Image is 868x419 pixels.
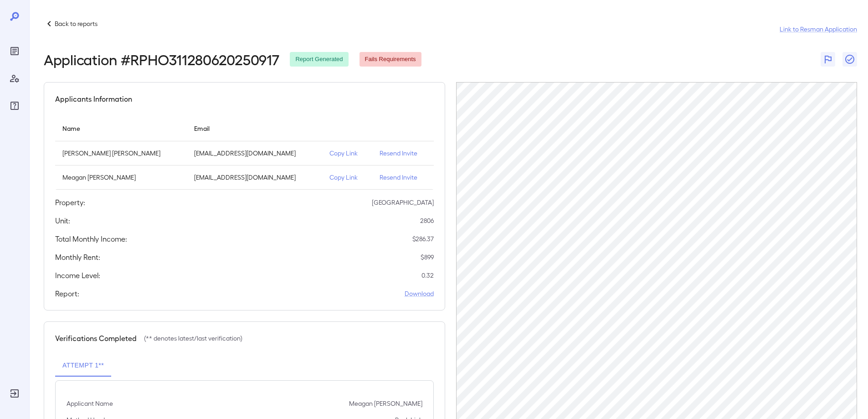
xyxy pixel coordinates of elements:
[329,149,365,158] p: Copy Link
[421,271,434,280] p: 0.32
[55,115,434,190] table: simple table
[7,44,22,58] div: Reports
[55,19,98,28] p: Back to reports
[7,98,22,113] div: FAQ
[7,386,22,401] div: Log Out
[62,173,180,182] p: Meagan [PERSON_NAME]
[67,399,113,408] p: Applicant Name
[420,216,434,225] p: 2806
[55,333,137,344] h5: Verifications Completed
[372,198,434,207] p: [GEOGRAPHIC_DATA]
[55,93,132,104] h5: Applicants Information
[290,55,348,64] span: Report Generated
[194,173,315,182] p: [EMAIL_ADDRESS][DOMAIN_NAME]
[55,252,100,263] h5: Monthly Rent:
[187,115,323,141] th: Email
[7,71,22,86] div: Manage Users
[780,25,857,34] a: Link to Resman Application
[55,215,70,226] h5: Unit:
[421,253,434,262] p: $ 899
[55,355,111,377] button: Attempt 1**
[194,149,315,158] p: [EMAIL_ADDRESS][DOMAIN_NAME]
[55,288,79,299] h5: Report:
[380,149,426,158] p: Resend Invite
[44,51,279,67] h2: Application # RPHO311280620250917
[55,270,100,281] h5: Income Level:
[62,149,180,158] p: [PERSON_NAME] [PERSON_NAME]
[144,334,242,343] p: (** denotes latest/last verification)
[380,173,426,182] p: Resend Invite
[329,173,365,182] p: Copy Link
[55,197,85,208] h5: Property:
[412,234,434,243] p: $ 286.37
[821,52,835,67] button: Flag Report
[349,399,422,408] p: Meagan [PERSON_NAME]
[842,52,857,67] button: Close Report
[405,289,434,298] a: Download
[55,233,127,244] h5: Total Monthly Income:
[360,55,421,64] span: Fails Requirements
[55,115,187,141] th: Name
